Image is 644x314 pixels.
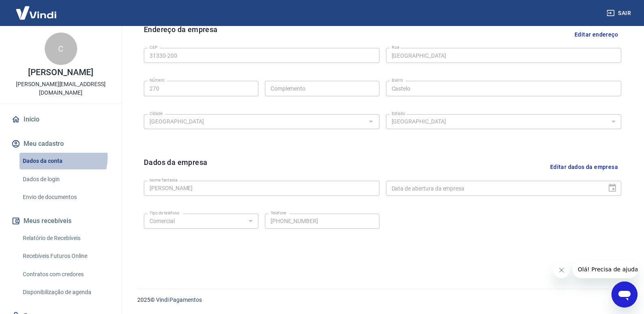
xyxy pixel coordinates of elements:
[20,284,112,301] a: Disponibilização de agenda
[5,6,68,12] span: Olá! Precisa de ajuda?
[144,157,207,178] h6: Dados da empresa
[45,32,77,65] div: C
[20,230,112,247] a: Relatório de Recebíveis
[611,282,637,308] iframe: Botão para abrir a janela de mensagens
[150,110,163,117] label: Cidade
[20,171,112,188] a: Dados de login
[392,110,405,117] label: Estado
[20,248,112,264] a: Recebíveis Futuros Online
[10,0,63,25] img: Vindi
[271,210,286,216] label: Telefone
[150,44,157,50] label: CEP
[20,189,112,206] a: Envio de documentos
[547,157,621,178] button: Editar dados da empresa
[10,212,112,230] button: Meus recebíveis
[28,68,93,77] p: [PERSON_NAME]
[150,210,179,216] label: Tipo de telefone
[20,266,112,283] a: Contratos com credores
[573,260,637,278] iframe: Mensagem da empresa
[150,177,178,183] label: Nome fantasia
[605,6,634,21] button: Sair
[156,297,202,303] a: Vindi Pagamentos
[392,44,399,50] label: Rua
[20,153,112,169] a: Dados da conta
[571,24,621,45] button: Editar endereço
[144,24,218,45] h6: Endereço da empresa
[146,117,364,127] input: Digite aqui algumas palavras para buscar a cidade
[392,77,403,83] label: Bairro
[386,181,601,196] input: DD/MM/YYYY
[150,77,165,83] label: Número
[7,80,115,97] p: [PERSON_NAME][EMAIL_ADDRESS][DOMAIN_NAME]
[10,110,112,128] a: Início
[137,296,624,304] p: 2025 ©
[10,135,112,153] button: Meu cadastro
[553,262,570,278] iframe: Fechar mensagem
